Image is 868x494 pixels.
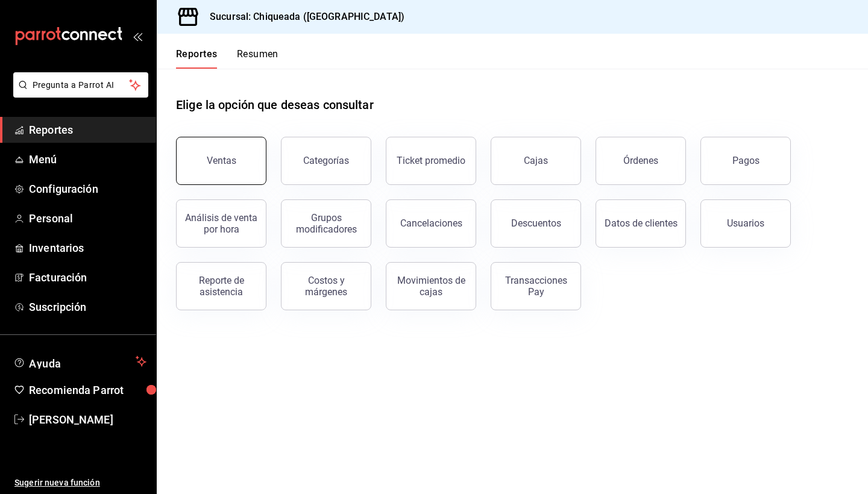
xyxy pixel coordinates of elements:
[200,10,404,24] h3: Sucursal: Chiqueada ([GEOGRAPHIC_DATA])
[29,210,146,227] span: Personal
[14,477,146,489] span: Sugerir nueva función
[29,151,146,167] span: Menú
[386,199,476,248] button: Cancelaciones
[176,137,266,185] button: Ventas
[29,411,146,428] span: [PERSON_NAME]
[29,269,146,286] span: Facturación
[511,217,561,229] div: Descuentos
[176,199,266,248] button: Análisis de venta por hora
[289,212,363,235] div: Grupos modificadores
[133,31,142,41] button: open_drawer_menu
[29,382,146,398] span: Recomienda Parrot
[498,275,573,298] div: Transacciones Pay
[524,154,549,168] div: Cajas
[596,137,686,185] button: Órdenes
[29,122,146,138] span: Reportes
[13,72,148,98] button: Pregunta a Parrot AI
[29,354,131,369] span: Ayuda
[732,155,759,166] div: Pagos
[176,48,218,69] button: Reportes
[281,137,371,185] button: Categorías
[623,155,658,166] div: Órdenes
[176,262,266,310] button: Reporte de asistencia
[394,275,468,298] div: Movimientos de cajas
[176,96,374,114] h1: Elige la opción que deseas consultar
[281,262,371,310] button: Costos y márgenes
[386,262,476,310] button: Movimientos de cajas
[605,217,678,229] div: Datos de clientes
[491,199,581,248] button: Descuentos
[303,155,349,166] div: Categorías
[237,48,278,69] button: Resumen
[386,137,476,185] button: Ticket promedio
[29,240,146,256] span: Inventarios
[700,199,791,248] button: Usuarios
[176,48,278,69] div: navigation tabs
[400,217,462,229] div: Cancelaciones
[289,275,363,298] div: Costos y márgenes
[727,217,764,229] div: Usuarios
[29,181,146,197] span: Configuración
[207,155,236,166] div: Ventas
[491,137,581,185] a: Cajas
[700,137,791,185] button: Pagos
[397,155,465,166] div: Ticket promedio
[33,79,130,92] span: Pregunta a Parrot AI
[491,262,581,310] button: Transacciones Pay
[596,199,686,248] button: Datos de clientes
[29,299,146,315] span: Suscripción
[184,275,259,298] div: Reporte de asistencia
[281,199,371,248] button: Grupos modificadores
[8,87,148,100] a: Pregunta a Parrot AI
[184,212,259,235] div: Análisis de venta por hora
